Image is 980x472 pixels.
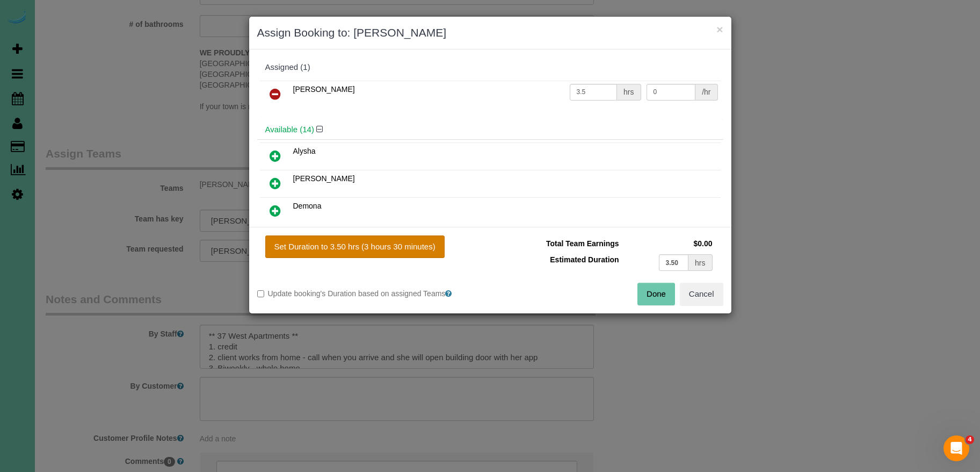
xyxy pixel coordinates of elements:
h3: Assign Booking to: [PERSON_NAME] [257,25,723,41]
button: Done [637,283,675,305]
span: Alysha [293,147,316,155]
button: × [716,24,723,35]
span: 4 [966,435,974,444]
h4: Available (14) [265,125,715,134]
div: Assigned (1) [265,63,715,72]
span: Demona [293,202,322,210]
span: [PERSON_NAME] [293,174,355,183]
div: hrs [617,84,641,101]
td: Total Team Earnings [498,235,622,252]
label: Update booking's Duration based on assigned Teams [257,288,482,299]
input: Update booking's Duration based on assigned Teams [257,290,264,297]
span: [PERSON_NAME] [293,85,355,94]
div: /hr [695,84,717,101]
button: Cancel [680,283,723,305]
iframe: Intercom live chat [943,435,969,461]
div: hrs [688,254,712,271]
button: Set Duration to 3.50 hrs (3 hours 30 minutes) [265,235,445,258]
td: $0.00 [622,235,715,252]
span: Estimated Duration [550,255,619,264]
